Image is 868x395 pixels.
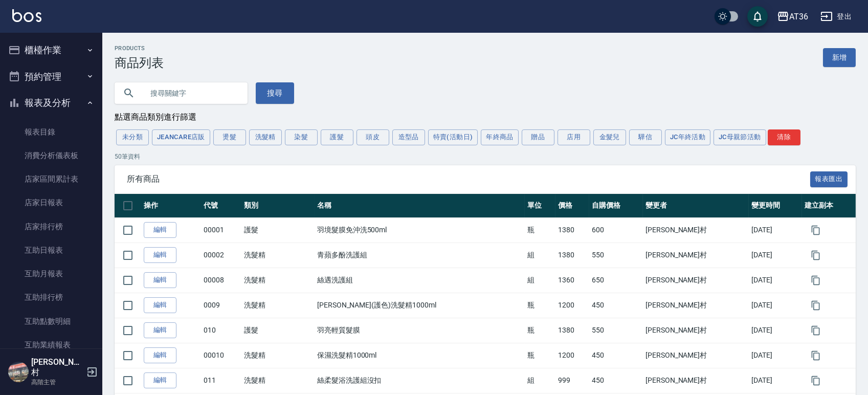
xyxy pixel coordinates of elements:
[321,129,353,145] button: 護髮
[823,48,856,67] a: 新增
[525,343,555,368] td: 瓶
[249,129,282,145] button: 洗髮精
[665,129,710,145] button: JC年終活動
[643,243,749,268] td: [PERSON_NAME]村
[202,343,242,368] td: 00010
[749,217,803,243] td: [DATE]
[357,129,389,145] button: 頭皮
[315,368,525,393] td: 絲柔髮浴洗護組沒扣
[144,222,176,238] a: 編輯
[749,343,803,368] td: [DATE]
[4,144,98,167] a: 消費分析儀表板
[144,247,176,263] a: 編輯
[555,293,589,318] td: 1200
[525,368,555,393] td: 組
[555,318,589,343] td: 1380
[242,243,315,268] td: 洗髮精
[285,129,318,145] button: 染髮
[555,194,589,218] th: 價格
[141,194,202,218] th: 操作
[152,129,210,145] button: JeanCare店販
[242,194,315,218] th: 類別
[810,174,848,184] a: 報表匯出
[144,322,176,338] a: 編輯
[525,318,555,343] td: 瓶
[749,318,803,343] td: [DATE]
[643,217,749,243] td: [PERSON_NAME]村
[643,343,749,368] td: [PERSON_NAME]村
[144,272,176,288] a: 編輯
[749,293,803,318] td: [DATE]
[144,347,176,363] a: 編輯
[525,293,555,318] td: 瓶
[242,343,315,368] td: 洗髮精
[127,174,810,184] span: 所有商品
[802,194,856,218] th: 建立副本
[242,368,315,393] td: 洗髮精
[213,129,246,145] button: 燙髮
[589,243,643,268] td: 550
[144,372,176,388] a: 編輯
[589,318,643,343] td: 550
[143,79,239,107] input: 搜尋關鍵字
[749,368,803,393] td: [DATE]
[4,167,98,191] a: 店家區間累計表
[202,368,242,393] td: 011
[643,368,749,393] td: [PERSON_NAME]村
[555,343,589,368] td: 1200
[315,217,525,243] td: 羽境髮膜免沖洗500ml
[115,112,856,123] div: 點選商品類別進行篩選
[4,37,98,63] button: 櫃檯作業
[144,297,176,313] a: 編輯
[749,194,803,218] th: 變更時間
[555,368,589,393] td: 999
[115,45,164,52] h2: Products
[242,318,315,343] td: 護髮
[643,268,749,293] td: [PERSON_NAME]村
[202,318,242,343] td: 010
[115,152,856,161] p: 50 筆資料
[768,129,800,145] button: 清除
[392,129,425,145] button: 造型品
[643,318,749,343] td: [PERSON_NAME]村
[315,293,525,318] td: [PERSON_NAME](護色)洗髮精1000ml
[525,217,555,243] td: 瓶
[522,129,554,145] button: 贈品
[789,10,808,23] div: AT36
[115,56,164,70] h3: 商品列表
[4,310,98,333] a: 互助點數明細
[749,268,803,293] td: [DATE]
[315,343,525,368] td: 保濕洗髮精1000ml
[428,129,478,145] button: 特賣(活動日)
[525,268,555,293] td: 組
[242,293,315,318] td: 洗髮精
[749,243,803,268] td: [DATE]
[773,6,812,27] button: AT36
[4,191,98,214] a: 店家日報表
[4,238,98,262] a: 互助日報表
[555,268,589,293] td: 1360
[629,129,662,145] button: 驊信
[643,293,749,318] td: [PERSON_NAME]村
[202,293,242,318] td: 0009
[555,243,589,268] td: 1380
[4,333,98,357] a: 互助業績報表
[747,6,768,27] button: save
[4,286,98,309] a: 互助排行榜
[315,318,525,343] td: 羽亮輕質髮膜
[589,343,643,368] td: 450
[589,268,643,293] td: 650
[481,129,519,145] button: 年終商品
[593,129,626,145] button: 金髮兒
[4,262,98,286] a: 互助月報表
[12,9,41,22] img: Logo
[4,120,98,144] a: 報表目錄
[202,243,242,268] td: 00002
[525,243,555,268] td: 組
[256,82,294,104] button: 搜尋
[555,217,589,243] td: 1380
[589,194,643,218] th: 自購價格
[643,194,749,218] th: 變更者
[4,63,98,90] button: 預約管理
[242,217,315,243] td: 護髮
